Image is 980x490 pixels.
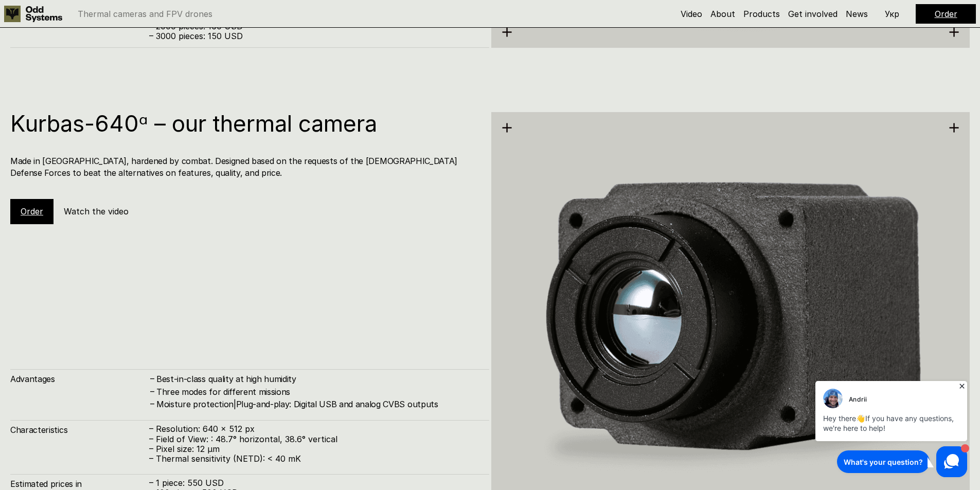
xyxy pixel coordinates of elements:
p: – 1 piece: 550 USD [149,478,479,488]
p: – Resolution: 640 x 512 px [149,424,479,434]
h4: Three modes for different missions [156,386,479,397]
a: Video [681,9,702,19]
h4: Moisture protection|Plug-and-play: Digital USB and analog CVBS outputs [156,398,479,410]
h1: Kurbas-640ᵅ – our thermal camera [10,112,479,135]
h4: Best-in-class quality at high humidity [156,373,479,385]
h5: Watch the video [64,206,129,217]
h4: – [150,386,154,397]
a: Products [743,9,780,19]
a: Order [935,9,957,19]
p: – Field of View: : 48.7° horizontal, 38.6° vertical [149,434,479,444]
h4: Made in [GEOGRAPHIC_DATA], hardened by combat. Designed based on the requests of the [DEMOGRAPHIC... [10,155,479,178]
h4: – [150,398,154,409]
a: News [846,9,868,19]
p: Укр [885,10,899,18]
iframe: HelpCrunch [813,378,970,480]
h4: Advantages [10,373,149,385]
p: – Thermal sensitivity (NETD): < 40 mK [149,454,479,464]
p: – 3000 pieces: 150 USD [149,31,479,41]
a: About [710,9,735,19]
h4: – [150,373,154,384]
a: Get involved [788,9,838,19]
h4: Characteristics [10,424,149,435]
a: Order [21,206,43,216]
p: Thermal cameras and FPV drones [78,10,212,18]
p: – Pixel size: 12 µm [149,444,479,454]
